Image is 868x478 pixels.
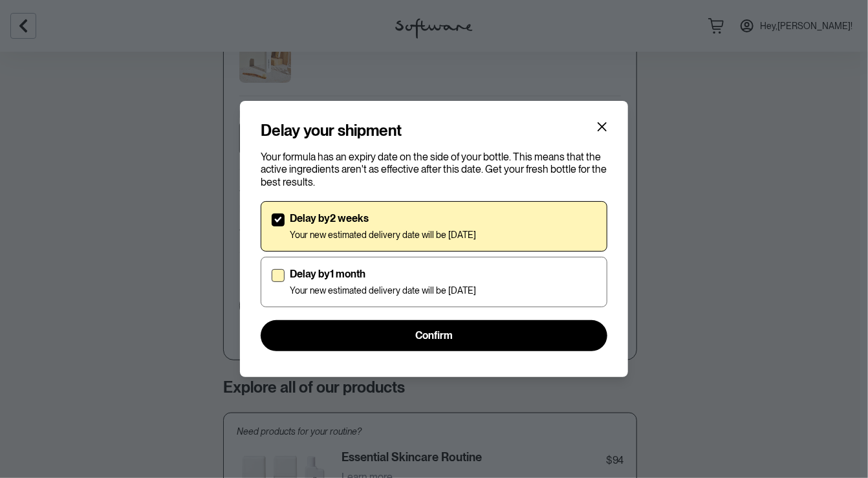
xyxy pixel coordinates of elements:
[261,122,402,140] h4: Delay your shipment
[261,320,607,351] button: Confirm
[290,212,476,224] p: Delay by 2 weeks
[290,285,476,296] p: Your new estimated delivery date will be [DATE]
[261,151,607,188] p: Your formula has an expiry date on the side of your bottle. This means that the active ingredient...
[290,230,476,241] p: Your new estimated delivery date will be [DATE]
[290,268,476,280] p: Delay by 1 month
[592,116,613,137] button: Close
[415,329,453,342] span: Confirm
